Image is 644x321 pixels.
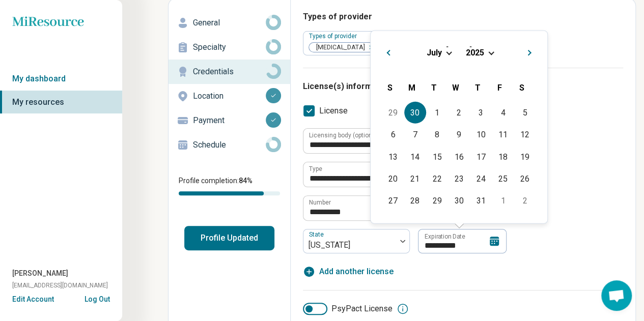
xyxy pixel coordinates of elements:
[193,41,266,53] p: Specialty
[404,124,426,145] div: Choose Monday, July 7th, 2025
[426,190,448,212] div: Choose Tuesday, July 29th, 2025
[470,167,492,189] div: Choose Thursday, July 24th, 2025
[319,105,348,117] span: License
[448,124,470,145] div: Choose Wednesday, July 9th, 2025
[309,199,331,206] label: Number
[426,124,448,145] div: Choose Tuesday, July 8th, 2025
[514,190,536,212] div: Choose Saturday, August 2nd, 2025
[426,47,442,57] button: July
[519,82,524,92] span: S
[470,145,492,167] div: Choose Thursday, July 17th, 2025
[303,303,393,315] label: PsyPact License
[193,139,266,151] p: Schedule
[382,190,404,212] div: Choose Sunday, July 27th, 2025
[492,124,514,145] div: Choose Friday, July 11th, 2025
[12,294,54,305] button: Edit Account
[514,167,536,189] div: Choose Saturday, July 26th, 2025
[426,145,448,167] div: Choose Tuesday, July 15th, 2025
[475,82,481,92] span: T
[303,11,623,23] h3: Types of provider
[470,190,492,212] div: Choose Thursday, July 31st, 2025
[239,177,253,185] span: 84 %
[448,102,470,124] div: Choose Wednesday, July 2nd, 2025
[370,31,548,224] div: Choose Date
[12,268,68,279] span: [PERSON_NAME]
[470,124,492,145] div: Choose Thursday, July 10th, 2025
[523,43,539,60] button: Next Month
[193,66,266,78] p: Credentials
[601,280,632,311] div: Open chat
[169,60,290,84] a: Credentials
[309,132,379,138] label: Licensing body (optional)
[404,145,426,167] div: Choose Monday, July 14th, 2025
[492,190,514,212] div: Choose Friday, August 1st, 2025
[382,145,404,167] div: Choose Sunday, July 13th, 2025
[431,82,436,92] span: T
[169,35,290,60] a: Specialty
[169,84,290,108] a: Location
[448,145,470,167] div: Choose Wednesday, July 16th, 2025
[514,102,536,124] div: Choose Saturday, July 5th, 2025
[193,90,266,102] p: Location
[12,281,108,290] span: [EMAIL_ADDRESS][DOMAIN_NAME]
[497,82,502,92] span: F
[309,166,322,172] label: Type
[466,47,484,57] span: 2025
[184,226,274,250] button: Profile Updated
[193,17,266,29] p: General
[179,191,280,195] div: Profile completion
[169,108,290,133] a: Payment
[514,124,536,145] div: Choose Saturday, July 12th, 2025
[303,266,394,278] button: Add another license
[470,102,492,124] div: Choose Thursday, July 3rd, 2025
[452,82,459,92] span: W
[382,167,404,189] div: Choose Sunday, July 20th, 2025
[169,11,290,35] a: General
[303,80,623,93] h3: License(s) information
[404,102,426,124] div: Choose Monday, June 30th, 2025
[85,294,110,302] button: Log Out
[427,47,442,57] span: July
[492,167,514,189] div: Choose Friday, July 25th, 2025
[492,102,514,124] div: Choose Friday, July 4th, 2025
[426,102,448,124] div: Choose Tuesday, July 1st, 2025
[387,82,393,92] span: S
[382,124,404,145] div: Choose Sunday, July 6th, 2025
[169,133,290,157] a: Schedule
[379,43,395,60] button: Previous Month
[404,167,426,189] div: Choose Monday, July 21st, 2025
[465,47,485,57] button: 2025
[492,145,514,167] div: Choose Friday, July 18th, 2025
[309,230,326,238] label: State
[382,102,404,124] div: Choose Sunday, June 29th, 2025
[379,43,539,58] h2: [DATE]
[382,102,536,212] div: Month July, 2025
[404,190,426,212] div: Choose Monday, July 28th, 2025
[319,266,394,278] span: Add another license
[303,162,515,187] input: credential.licenses.0.name
[309,33,359,40] label: Types of provider
[193,114,266,127] p: Payment
[514,145,536,167] div: Choose Saturday, July 19th, 2025
[309,43,368,52] span: [MEDICAL_DATA]
[426,167,448,189] div: Choose Tuesday, July 22nd, 2025
[448,167,470,189] div: Choose Wednesday, July 23rd, 2025
[169,169,290,201] div: Profile completion:
[448,190,470,212] div: Choose Wednesday, July 30th, 2025
[408,82,415,92] span: M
